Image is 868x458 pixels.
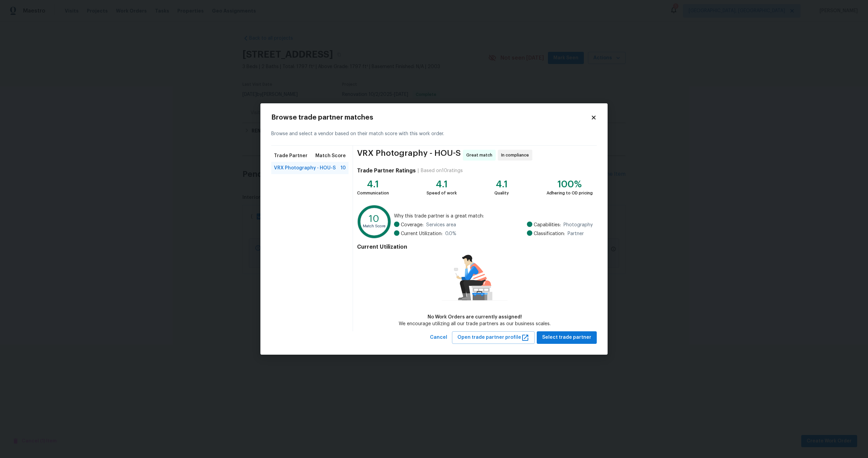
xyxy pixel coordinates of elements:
[568,230,584,237] span: Partner
[427,331,450,344] button: Cancel
[399,314,551,320] div: No Work Orders are currently assigned!
[274,165,336,171] span: VRX Photography - HOU-S
[416,167,421,174] div: |
[399,320,551,327] div: We encourage utilizing all our trade partners as our business scales.
[547,190,593,196] div: Adhering to OD pricing
[430,333,447,342] span: Cancel
[494,181,509,188] div: 4.1
[357,244,593,250] h4: Current Utilization
[427,190,457,196] div: Speed of work
[501,152,532,159] span: In compliance
[357,181,389,188] div: 4.1
[315,152,346,159] span: Match Score
[494,190,509,196] div: Quality
[357,150,461,161] span: VRX Photography - HOU-S
[452,331,535,344] button: Open trade partner profile
[445,230,456,237] span: 0.0 %
[534,230,565,237] span: Classification:
[357,167,416,174] h4: Trade Partner Ratings
[421,167,463,174] div: Based on 10 ratings
[457,333,529,342] span: Open trade partner profile
[363,225,386,228] text: Match Score
[394,213,593,220] span: Why this trade partner is a great match:
[564,222,593,228] span: Photography
[537,331,597,344] button: Select trade partner
[401,222,423,228] span: Coverage:
[271,114,591,121] h2: Browse trade partner matches
[534,222,561,228] span: Capabilities:
[427,181,457,188] div: 4.1
[369,214,379,224] text: 10
[271,122,597,146] div: Browse and select a vendor based on their match score with this work order.
[542,333,591,342] span: Select trade partner
[426,222,456,228] span: Services area
[547,181,593,188] div: 100%
[466,152,495,159] span: Great match
[340,165,346,171] span: 10
[357,190,389,196] div: Communication
[401,230,442,237] span: Current Utilization:
[274,152,308,159] span: Trade Partner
